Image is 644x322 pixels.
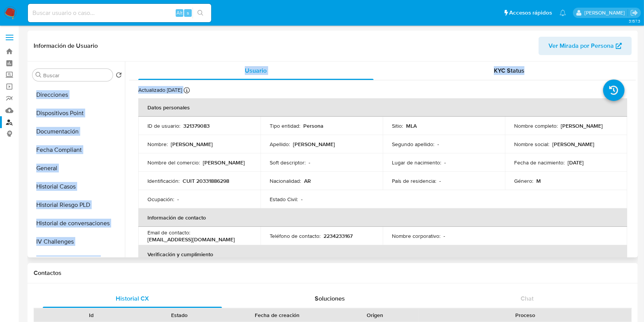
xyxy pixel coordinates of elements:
[514,122,558,129] p: Nombre completo :
[29,86,125,104] button: Direcciones
[171,141,213,148] p: [PERSON_NAME]
[560,10,566,16] a: Notificaciones
[443,233,445,239] p: -
[29,159,125,177] button: General
[147,229,190,236] p: Email de contacto :
[147,141,168,148] p: Nombre :
[444,159,446,166] p: -
[304,177,311,184] p: AR
[424,311,626,319] div: Proceso
[53,311,130,319] div: Id
[36,72,42,78] button: Buscar
[28,8,211,18] input: Buscar usuario o caso...
[147,122,180,129] p: ID de usuario :
[29,122,125,141] button: Documentación
[584,9,628,16] p: eliana.eguerrero@mercadolibre.com
[29,214,125,233] button: Historial de conversaciones
[183,122,210,129] p: 321379083
[29,251,125,269] button: Información de accesos
[177,196,179,203] p: -
[270,233,320,239] p: Teléfono de contacto :
[270,177,301,184] p: Nacionalidad :
[539,37,632,55] button: Ver Mirada por Persona
[392,122,403,129] p: Sitio :
[494,66,524,75] span: KYC Status
[141,311,218,319] div: Estado
[392,177,436,184] p: País de residencia :
[270,159,306,166] p: Soft descriptor :
[116,72,122,80] button: Volver al orden por defecto
[29,104,125,122] button: Dispositivos Point
[138,86,182,94] p: Actualizado [DATE]
[229,311,325,319] div: Fecha de creación
[116,294,149,303] span: Historial CX
[392,141,434,148] p: Segundo apellido :
[245,66,267,75] span: Usuario
[43,72,110,79] input: Buscar
[301,196,303,203] p: -
[514,141,549,148] p: Nombre social :
[138,208,627,227] th: Información de contacto
[147,177,180,184] p: Identificación :
[324,233,353,239] p: 2234233167
[549,37,614,55] span: Ver Mirada por Persona
[437,141,439,148] p: -
[309,159,310,166] p: -
[147,236,235,243] p: [EMAIL_ADDRESS][DOMAIN_NAME]
[514,177,533,184] p: Género :
[138,98,627,117] th: Datos personales
[147,196,174,203] p: Ocupación :
[187,9,189,16] span: s
[203,159,245,166] p: [PERSON_NAME]
[29,196,125,214] button: Historial Riesgo PLD
[176,9,183,16] span: Alt
[392,159,441,166] p: Lugar de nacimiento :
[521,294,534,303] span: Chat
[270,122,300,129] p: Tipo entidad :
[138,245,627,263] th: Verificación y cumplimiento
[183,177,229,184] p: CUIT 20331886298
[552,141,594,148] p: [PERSON_NAME]
[34,42,98,50] h1: Información de Usuario
[29,233,125,251] button: IV Challenges
[270,141,290,148] p: Apellido :
[293,141,335,148] p: [PERSON_NAME]
[336,311,414,319] div: Origen
[29,177,125,196] button: Historial Casos
[147,159,200,166] p: Nombre del comercio :
[270,196,298,203] p: Estado Civil :
[536,177,541,184] p: M
[568,159,584,166] p: [DATE]
[514,159,565,166] p: Fecha de nacimiento :
[315,294,345,303] span: Soluciones
[406,122,417,129] p: MLA
[509,9,552,17] span: Accesos rápidos
[303,122,324,129] p: Persona
[392,233,440,239] p: Nombre corporativo :
[29,141,125,159] button: Fecha Compliant
[561,122,603,129] p: [PERSON_NAME]
[34,269,632,277] h1: Contactos
[630,9,638,17] a: Salir
[193,8,208,18] button: search-icon
[439,177,441,184] p: -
